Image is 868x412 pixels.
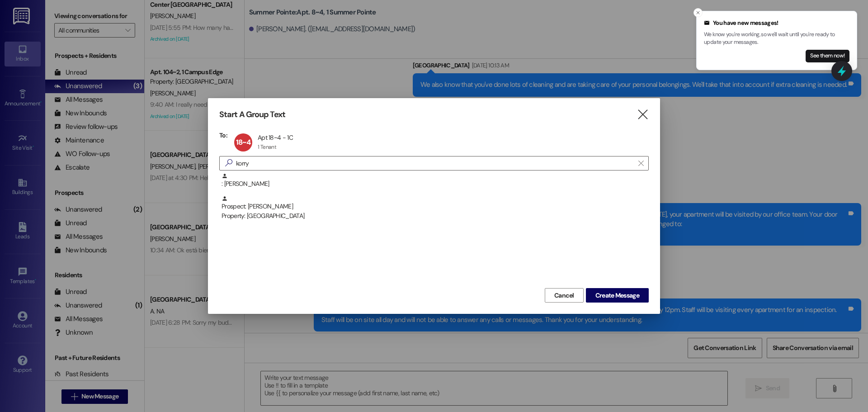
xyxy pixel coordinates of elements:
input: Search for any contact or apartment [236,157,634,170]
p: We know you're working, so we'll wait until you're ready to update your messages. [704,31,849,47]
i:  [637,110,649,119]
span: Create Message [595,291,639,300]
button: See them now! [806,50,849,62]
button: Cancel [545,288,584,303]
button: Clear text [634,156,648,170]
div: Prospect: [PERSON_NAME]Property: [GEOGRAPHIC_DATA] [219,195,649,218]
i:  [638,160,643,167]
div: Property: [GEOGRAPHIC_DATA] [222,211,649,221]
button: Close toast [693,8,703,17]
div: : [PERSON_NAME] [219,173,649,195]
h3: To: [219,131,227,139]
div: Prospect: [PERSON_NAME] [222,195,649,221]
h3: Start A Group Text [219,109,285,120]
button: Create Message [586,288,649,303]
span: Cancel [554,291,574,300]
i:  [222,158,236,168]
span: 18~4 [236,137,250,147]
div: 1 Tenant [258,143,276,151]
div: You have new messages! [704,19,849,28]
div: Apt 18~4 - 1C [258,133,293,142]
div: : [PERSON_NAME] [222,173,649,189]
